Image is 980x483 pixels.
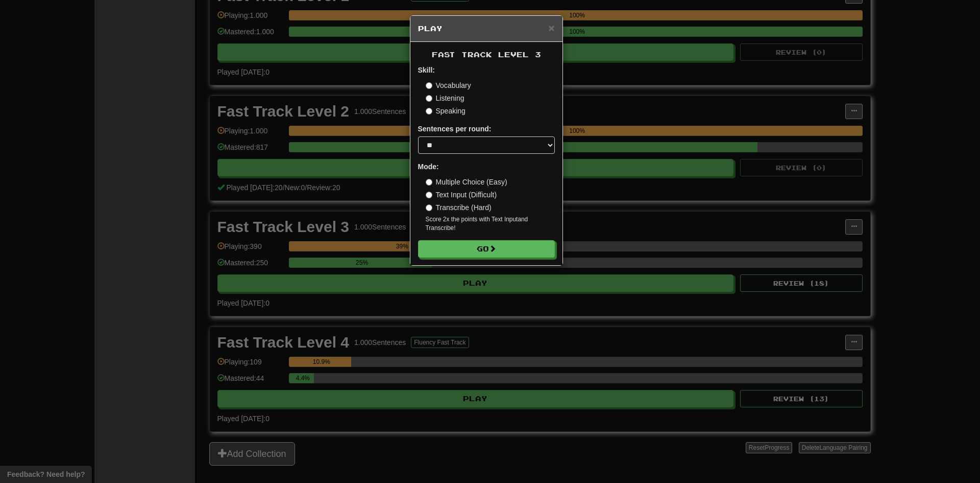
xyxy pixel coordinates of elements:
button: Go [418,240,555,258]
span: Fast Track Level 3 [432,50,541,59]
input: Speaking [426,108,432,114]
input: Multiple Choice (Easy) [426,179,432,186]
button: Close [548,22,554,33]
input: Text Input (Difficult) [426,192,432,198]
label: Multiple Choice (Easy) [426,177,507,187]
label: Listening [426,93,464,103]
input: Vocabulary [426,82,432,89]
span: × [548,22,554,34]
input: Listening [426,95,432,102]
label: Text Input (Difficult) [426,190,497,200]
label: Speaking [426,106,465,116]
h5: Play [418,24,555,34]
small: Score 2x the points with Text Input and Transcribe ! [426,215,555,233]
strong: Mode: [418,163,439,171]
input: Transcribe (Hard) [426,204,432,211]
strong: Skill: [418,66,435,74]
label: Vocabulary [426,80,471,90]
label: Transcribe (Hard) [426,202,492,213]
label: Sentences per round: [418,124,492,134]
